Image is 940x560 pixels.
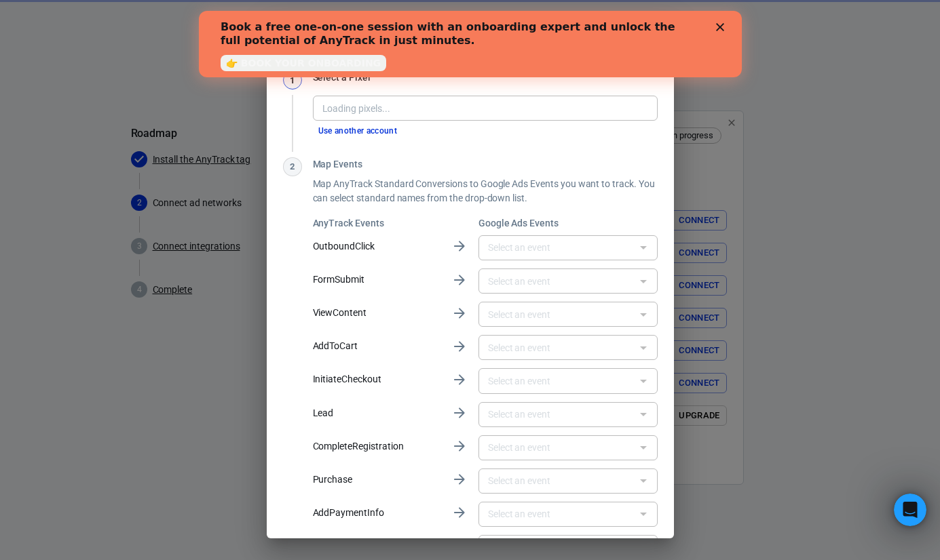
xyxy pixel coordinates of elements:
p: OutboundClick [313,239,440,254]
input: Select an event [483,473,631,489]
p: Back in 30 minutes [96,17,181,31]
input: Select an event [483,239,631,256]
h6: Google Ads Events [478,216,658,230]
input: Select an event [483,439,631,456]
div: The team will get back to you on this. AnyTrack will be back in 30 minutes. [22,279,212,306]
p: Purchase [313,473,440,487]
h3: Map Events [313,157,658,172]
div: 1 [283,71,302,89]
div: The team will get back to you on this. AnyTrack will be back in 30 minutes.AnyTrack • 5m ago [11,271,223,314]
iframe: Intercom live chat [894,494,926,526]
div: Are you currently using Amazon Associates links on your website, or are you looking to set up tra... [22,61,250,114]
div: talk to a human agent [144,141,250,155]
input: Select an event [483,306,631,323]
p: InitiateCheckout [313,372,440,386]
iframe: Intercom live chat banner [199,11,742,77]
input: Select an event [483,273,631,289]
button: go back [9,5,35,31]
p: CompleteRegistration [313,439,440,454]
input: Select an event [483,406,631,423]
div: AnyTrack says… [11,271,261,338]
div: Sure, I run Google Ads to my website to monetize with Amazon Associates. I'm interested in learni... [49,338,261,421]
img: Profile image for Laurent [58,7,79,29]
div: I'll connect you with someone from our support team. Meanwhile, could you please share more detai... [22,182,212,262]
p: AddPaymentInfo [313,506,440,520]
button: Use another account [313,124,403,138]
button: Start recording [86,436,97,447]
h3: Select a Pixel [313,71,658,85]
div: Close [517,12,531,20]
div: Sure, I run Google Ads to my website to monetize with Amazon Associates. I'm interested in learni... [60,346,250,413]
div: Close [238,5,263,30]
div: I'll connect you with someone from our support team. Meanwhile, could you please share more detai... [11,174,223,270]
button: Gif picker [43,436,54,447]
div: Tom says… [11,133,261,174]
button: Upload attachment [64,436,75,447]
div: talk to a human agent [133,133,261,163]
textarea: Message… [12,407,260,431]
input: Select an event [483,372,631,389]
input: Type to search [317,100,652,117]
p: AddToCart [313,339,440,353]
div: 2 [283,157,302,176]
div: Tom says… [11,338,261,437]
p: FormSubmit [313,273,440,287]
h6: AnyTrack Events [313,216,440,230]
p: ViewContent [313,306,440,320]
input: Select an event [483,339,631,356]
div: AnyTrack says… [11,174,261,271]
p: Map AnyTrack Standard Conversions to Google Ads Events you want to track. You can select standard... [313,177,658,205]
button: Emoji picker [21,436,32,447]
button: Home [212,5,238,31]
div: AnyTrack • 5m ago [22,317,100,325]
input: Select an event [483,506,631,523]
button: Send a message… [233,431,255,452]
p: Lead [313,406,440,420]
img: Profile image for Jose [39,7,60,29]
h1: AnyTrack [85,7,134,17]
